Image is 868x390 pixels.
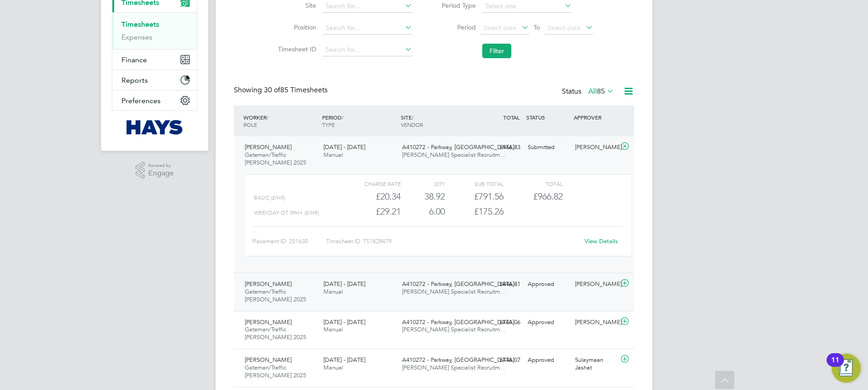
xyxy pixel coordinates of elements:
[323,318,365,326] span: [DATE] - [DATE]
[267,114,268,121] span: /
[342,189,401,204] div: £20.34
[402,143,520,151] span: A410272 - Parkway, [GEOGRAPHIC_DATA]…
[401,121,423,128] span: VENDOR
[322,121,335,128] span: TYPE
[482,44,511,58] button: Filter
[597,87,605,96] span: 85
[121,20,159,29] a: Timesheets
[402,151,506,159] span: [PERSON_NAME] Specialist Recruitm…
[402,364,506,371] span: [PERSON_NAME] Specialist Recruitm…
[323,44,412,56] input: Search for...
[445,204,504,219] div: £175.26
[264,85,280,95] span: 30 of
[402,280,520,288] span: A410272 - Parkway, [GEOGRAPHIC_DATA]…
[399,109,477,133] div: SITE
[121,76,148,85] span: Reports
[136,162,174,179] a: Powered byEngage
[112,120,197,135] a: Go to home page
[245,364,306,379] span: Gateman/Traffic [PERSON_NAME] 2025
[402,356,520,364] span: A410272 - Parkway, [GEOGRAPHIC_DATA]…
[148,162,174,170] span: Powered by
[588,87,614,96] label: All
[275,1,316,10] label: Site
[445,189,504,204] div: £791.56
[126,120,183,135] img: hays-logo-retina.png
[112,50,197,70] button: Finance
[252,234,326,249] div: Placement ID: 251630
[323,288,343,295] span: Manual
[243,121,257,128] span: ROLE
[323,356,365,364] span: [DATE] - [DATE]
[342,178,401,189] div: Charge rate
[533,191,563,202] span: £966.82
[531,21,543,33] span: To
[503,114,520,121] span: TOTAL
[571,353,619,375] div: Sulaymaan Jashat
[402,318,520,326] span: A410272 - Parkway, [GEOGRAPHIC_DATA]…
[504,178,562,189] div: Total
[245,143,292,151] span: [PERSON_NAME]
[121,55,147,64] span: Finance
[254,195,285,201] span: Basic (£/HR)
[412,114,414,121] span: /
[435,1,476,10] label: Period Type
[585,237,618,245] a: View Details
[477,353,524,368] div: £746.07
[477,277,524,292] div: £846.81
[254,210,319,216] span: Weekday OT 39h+ (£/HR)
[445,178,504,189] div: Sub Total
[831,360,839,372] div: 11
[401,178,445,189] div: QTY
[571,140,619,155] div: [PERSON_NAME]
[148,170,174,177] span: Engage
[477,315,524,330] div: £761.06
[524,315,571,330] div: Approved
[245,151,306,166] span: Gateman/Traffic [PERSON_NAME] 2025
[342,204,401,219] div: £29.21
[323,280,365,288] span: [DATE] - [DATE]
[245,325,306,341] span: Gateman/Traffic [PERSON_NAME] 2025
[245,318,292,326] span: [PERSON_NAME]
[524,277,571,292] div: Approved
[548,24,580,32] span: Select date
[832,354,861,383] button: Open Resource Center, 11 new notifications
[112,12,197,49] div: Timesheets
[401,189,445,204] div: 38.92
[571,315,619,330] div: [PERSON_NAME]
[323,143,365,151] span: [DATE] - [DATE]
[320,109,399,133] div: PERIOD
[245,280,292,288] span: [PERSON_NAME]
[524,109,571,125] div: STATUS
[435,23,476,31] label: Period
[402,325,506,333] span: [PERSON_NAME] Specialist Recruitm…
[524,353,571,368] div: Approved
[323,22,412,35] input: Search for...
[275,23,316,31] label: Position
[524,140,571,155] div: Submitted
[571,109,619,125] div: APPROVER
[112,70,197,90] button: Reports
[323,364,343,371] span: Manual
[112,90,197,110] button: Preferences
[121,33,152,41] a: Expenses
[477,140,524,155] div: £966.83
[484,24,516,32] span: Select date
[571,277,619,292] div: [PERSON_NAME]
[234,85,329,95] div: Showing
[402,288,506,295] span: [PERSON_NAME] Specialist Recruitm…
[245,288,306,303] span: Gateman/Traffic [PERSON_NAME] 2025
[264,85,328,95] span: 85 Timesheets
[401,204,445,219] div: 6.00
[323,325,343,333] span: Manual
[241,109,320,133] div: WORKER
[323,151,343,159] span: Manual
[275,45,316,53] label: Timesheet ID
[326,234,579,249] div: Timesheet ID: TS1828479
[121,96,161,105] span: Preferences
[342,114,343,121] span: /
[562,85,616,98] div: Status
[245,356,292,364] span: [PERSON_NAME]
